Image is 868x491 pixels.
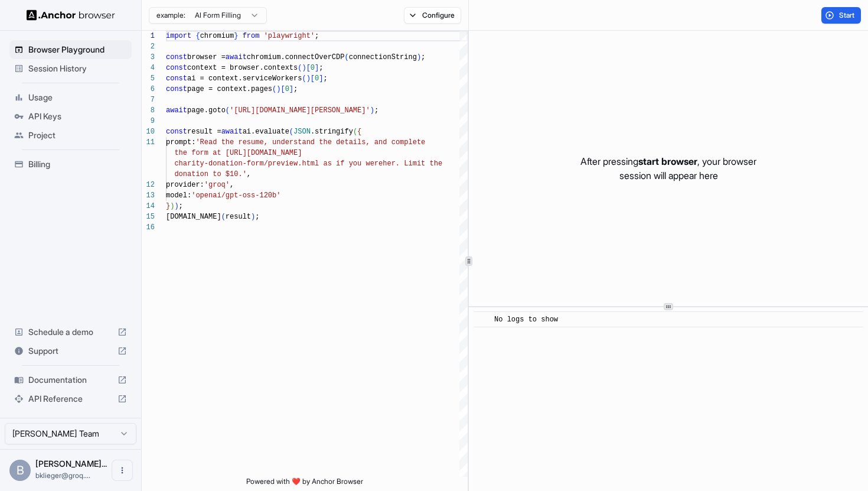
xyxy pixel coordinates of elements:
span: await [166,106,187,115]
span: JSON [293,128,311,136]
span: ( [272,85,276,93]
span: ; [255,213,259,221]
div: 4 [142,63,155,73]
span: ​ [479,314,485,326]
div: 11 [142,137,155,148]
span: Session History [28,63,127,74]
span: result [226,213,251,221]
span: const [166,85,187,93]
span: lete [408,138,425,147]
span: the form at [URL][DOMAIN_NAME] [174,149,302,157]
span: { [357,128,361,136]
span: Benjamin Klieger [35,459,107,469]
span: ) [306,74,311,83]
div: Browser Playground [9,40,132,59]
div: Usage [9,88,132,107]
span: 'openai/gpt-oss-120b' [191,191,280,200]
span: from [243,32,260,40]
span: API Reference [28,393,113,405]
span: '[URL][DOMAIN_NAME][PERSON_NAME]' [230,106,370,115]
div: 9 [142,116,155,126]
span: ; [319,64,323,72]
span: API Keys [28,110,127,122]
span: prompt: [166,138,195,147]
span: ) [370,106,374,115]
span: ( [289,128,293,136]
span: const [166,53,187,61]
span: import [166,32,191,40]
span: ; [421,53,425,61]
span: , [247,170,251,178]
div: 3 [142,52,155,63]
span: ( [221,213,226,221]
span: } [234,32,238,40]
span: Support [28,345,113,357]
div: B [9,460,31,481]
div: 6 [142,84,155,95]
span: page = context.pages [187,85,272,93]
span: ( [226,106,230,115]
span: chromium.connectOverCDP [247,53,345,61]
span: page.goto [187,106,226,115]
div: 7 [142,95,155,105]
button: Configure [404,7,461,24]
span: ( [353,128,357,136]
div: 10 [142,126,155,137]
span: connectionString [349,53,417,61]
span: 'Read the resume, understand the details, and comp [195,138,408,147]
span: [ [311,74,315,83]
div: Session History [9,59,132,78]
span: ; [179,202,183,210]
span: No logs to show [494,316,558,324]
span: const [166,128,187,136]
span: Schedule a demo [28,326,113,338]
span: ; [315,32,319,40]
span: ] [315,64,319,72]
div: Schedule a demo [9,323,132,342]
span: .stringify [311,128,353,136]
span: result = [187,128,221,136]
span: ) [174,202,178,210]
span: Browser Playground [28,44,127,56]
span: ai = context.serviceWorkers [187,74,302,83]
span: browser = [187,53,226,61]
div: 16 [142,222,155,233]
span: await [226,53,247,61]
span: 0 [315,74,319,83]
span: [DOMAIN_NAME] [166,213,221,221]
span: ; [374,106,378,115]
span: ) [417,53,421,61]
span: 0 [311,64,315,72]
p: After pressing , your browser session will appear here [580,154,756,183]
span: chromium [200,32,234,40]
span: Documentation [28,374,113,386]
div: Support [9,342,132,360]
div: Documentation [9,370,132,389]
span: [ [306,64,311,72]
span: ( [298,64,302,72]
span: ) [170,202,174,210]
span: Start [839,11,856,20]
span: ai.evaluate [243,128,289,136]
span: await [221,128,243,136]
span: ] [319,74,323,83]
span: const [166,64,187,72]
span: Billing [28,158,127,170]
div: 15 [142,212,155,222]
div: 2 [142,41,155,52]
span: example: [156,11,185,20]
span: ; [323,74,327,83]
span: donation to $10.' [174,170,246,178]
span: , [230,181,234,189]
span: ] [289,85,293,93]
div: 13 [142,190,155,201]
button: Start [821,7,861,24]
span: ) [276,85,280,93]
span: ) [302,64,306,72]
div: API Keys [9,107,132,126]
div: 8 [142,105,155,116]
span: charity-donation-form/preview.html as if you were [174,160,383,168]
span: context = browser.contexts [187,64,298,72]
span: ( [344,53,348,61]
span: provider: [166,181,204,189]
